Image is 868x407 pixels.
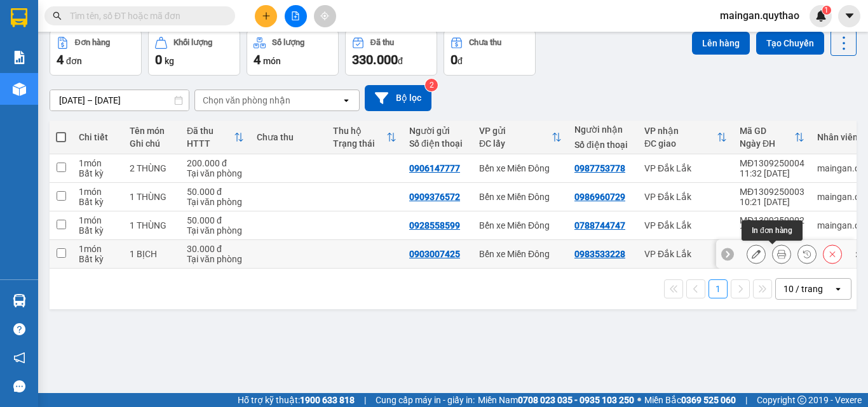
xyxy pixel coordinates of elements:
[109,11,198,41] div: VP Đắk Lắk
[79,197,117,207] div: Bất kỳ
[254,52,261,67] span: 4
[187,158,244,168] div: 200.000 đ
[740,187,804,197] div: MĐ1309250003
[187,254,244,264] div: Tại văn phòng
[644,138,717,149] div: ĐC giao
[53,11,62,20] span: search
[285,5,307,27] button: file-add
[740,215,804,225] div: MĐ1309250002
[733,121,811,154] th: Toggle SortBy
[574,192,625,202] div: 0986960729
[187,197,244,207] div: Tại văn phòng
[75,38,110,47] div: Đơn hàng
[740,168,804,178] div: 11:32 [DATE]
[165,56,174,66] span: kg
[745,393,747,407] span: |
[740,197,804,207] div: 10:21 [DATE]
[710,8,810,23] span: maingan.quythao
[130,138,174,149] div: Ghi chú
[352,52,398,67] span: 330.000
[740,126,794,136] div: Mã GD
[479,163,562,173] div: Bến xe Miền Đông
[13,323,25,335] span: question-circle
[173,38,212,47] div: Khối lượng
[10,67,102,82] div: 50.000
[709,279,728,298] button: 1
[180,121,250,154] th: Toggle SortBy
[574,220,625,230] div: 0788744747
[314,5,336,27] button: aim
[844,10,855,22] span: caret-down
[444,30,536,76] button: Chưa thu0đ
[409,192,460,202] div: 0909376572
[130,220,174,230] div: 1 THÙNG
[409,220,460,230] div: 0928558599
[409,126,466,136] div: Người gửi
[109,41,198,59] div: 0788744747
[756,32,824,55] button: Tạo Chuyến
[473,121,568,154] th: Toggle SortBy
[692,32,750,55] button: Lên hàng
[79,132,117,142] div: Chi tiết
[574,249,625,259] div: 0983533228
[257,132,320,142] div: Chưa thu
[469,38,501,47] div: Chưa thu
[79,244,117,254] div: 1 món
[478,393,634,407] span: Miền Nam
[187,168,244,178] div: Tại văn phòng
[574,140,632,150] div: Số điện thoại
[822,6,831,15] sup: 1
[130,126,174,136] div: Tên món
[187,126,234,136] div: Đã thu
[409,163,460,173] div: 0906147777
[11,11,100,41] div: Bến xe Miền Đông
[644,393,736,407] span: Miền Bắc
[238,393,355,407] span: Hỗ trợ kỹ thuật:
[79,225,117,236] div: Bất kỳ
[187,215,244,225] div: 50.000 đ
[187,138,234,149] div: HTTT
[70,9,220,23] input: Tìm tên, số ĐT hoặc mã đơn
[479,126,552,136] div: VP gửi
[644,220,727,230] div: VP Đắk Lắk
[409,138,466,149] div: Số điện thoại
[797,396,806,404] span: copyright
[50,30,142,76] button: Đơn hàng4đơn
[479,192,562,202] div: Bến xe Miền Đông
[79,254,117,264] div: Bất kỳ
[320,11,329,20] span: aim
[109,12,139,25] span: Nhận:
[824,6,829,15] span: 1
[300,395,355,405] strong: 1900 633 818
[148,30,240,76] button: Khối lượng0kg
[644,249,727,259] div: VP Đắk Lắk
[263,56,281,66] span: món
[398,56,403,66] span: đ
[425,79,438,91] sup: 2
[130,192,174,202] div: 1 THÙNG
[479,249,562,259] div: Bến xe Miền Đông
[11,90,198,105] div: Tên hàng: 1 THÙNG ( : 1 )
[13,51,26,64] img: solution-icon
[187,187,244,197] div: 50.000 đ
[638,121,733,154] th: Toggle SortBy
[13,352,25,364] span: notification
[79,158,117,168] div: 1 món
[291,11,300,20] span: file-add
[333,138,386,149] div: Trạng thái
[740,158,804,168] div: MĐ1309250004
[747,244,766,264] div: Sửa đơn hàng
[13,380,25,392] span: message
[66,56,82,66] span: đơn
[637,397,641,403] span: ⚪️
[130,249,174,259] div: 1 BỊCH
[11,41,100,59] div: 0928558599
[187,225,244,236] div: Tại văn phòng
[10,68,29,81] span: CR :
[187,244,244,254] div: 30.000 đ
[11,8,27,27] img: logo-vxr
[742,220,803,241] div: In đơn hàng
[479,138,552,149] div: ĐC lấy
[272,38,304,47] div: Số lượng
[370,38,394,47] div: Đã thu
